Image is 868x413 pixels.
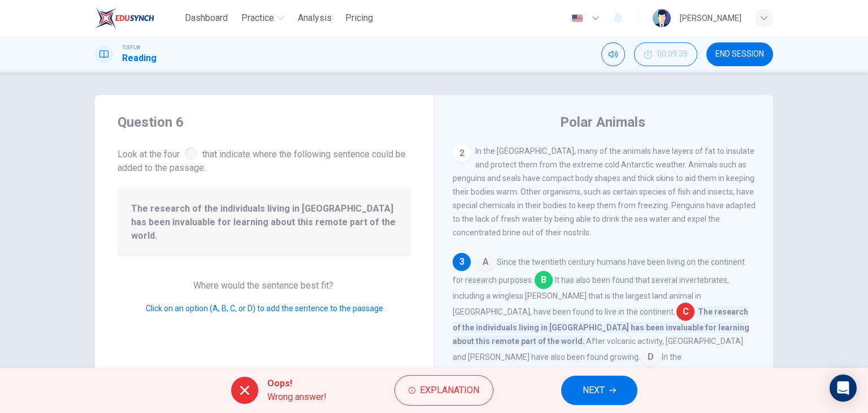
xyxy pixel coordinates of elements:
[267,390,327,404] span: Wrong answer!
[241,11,274,25] span: Practice
[118,145,411,175] span: Look at the four that indicate where the following sentence could be added to the passage:
[653,9,671,27] img: Profile picture
[453,257,745,285] span: Since the twentieth century humans have been living on the continent for research purposes.
[185,11,228,25] span: Dashboard
[560,113,645,131] h4: Polar Animals
[583,382,605,398] span: NEXT
[394,375,493,406] button: Explanation
[293,8,336,28] button: Analysis
[180,8,232,28] button: Dashboard
[476,253,494,271] span: A
[453,253,471,271] div: 3
[118,113,411,131] h4: Question 6
[561,376,637,405] button: NEXT
[453,147,756,237] span: In the [GEOGRAPHIC_DATA], many of the animals have layers of fat to insulate and protect them fro...
[634,42,697,66] div: Hide
[676,303,695,321] span: C
[146,304,383,313] span: Click on an option (A, B, C, or D) to add the sentence to the passage
[570,14,584,23] img: en
[601,42,625,66] div: Mute
[193,280,336,291] span: Where would the sentence best fit?
[453,337,743,362] span: After volcanic activity, [GEOGRAPHIC_DATA] and [PERSON_NAME] have also been found growing.
[706,42,773,66] button: END SESSION
[122,51,157,65] h1: Reading
[95,7,180,29] a: EduSynch logo
[420,382,479,398] span: Explanation
[131,202,398,243] span: The research of the individuals living in [GEOGRAPHIC_DATA] has been invaluable for learning abou...
[715,50,764,59] span: END SESSION
[453,144,471,162] div: 2
[535,271,553,289] span: B
[453,306,749,347] span: The research of the individuals living in [GEOGRAPHIC_DATA] has been invaluable for learning abou...
[641,348,659,366] span: D
[345,11,373,25] span: Pricing
[122,44,140,51] span: TOEFL®
[95,7,154,29] img: EduSynch logo
[237,8,289,28] button: Practice
[298,11,332,25] span: Analysis
[657,50,688,59] span: 00:09:39
[634,42,697,66] button: 00:09:39
[680,11,741,25] div: [PERSON_NAME]
[830,375,857,402] div: Open Intercom Messenger
[453,276,729,316] span: It has also been found that several invertebrates, including a wingless [PERSON_NAME] that is the...
[267,377,327,390] span: Oops!
[341,8,377,28] button: Pricing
